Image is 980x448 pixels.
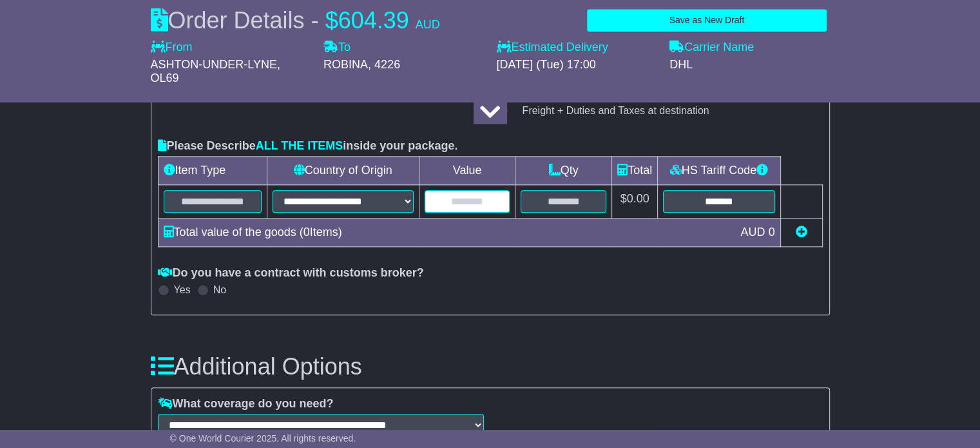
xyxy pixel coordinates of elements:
[256,139,343,152] span: ALL THE ITEMS
[612,157,658,185] td: Total
[151,41,193,55] label: From
[419,157,515,185] td: Value
[325,7,338,34] span: $
[669,41,754,55] label: Carrier Name
[338,7,409,34] span: 604.39
[323,41,351,55] label: To
[497,58,657,72] div: [DATE] (Tue) 17:00
[158,266,424,280] label: Do you have a contract with customs broker?
[515,157,612,185] td: Qty
[587,9,826,32] button: Save as New Draft
[303,226,310,239] span: 0
[416,18,440,31] span: AUD
[158,139,458,153] label: Please Describe inside your package.
[157,224,735,241] div: Total value of the goods ( Items)
[158,397,334,411] label: What coverage do you need?
[497,41,657,55] label: Estimated Delivery
[267,157,419,185] td: Country of Origin
[796,226,807,239] a: Add new item
[158,157,267,185] td: Item Type
[151,6,440,34] div: Order Details -
[174,284,191,296] label: Yes
[768,226,774,239] span: 0
[658,157,780,185] td: HS Tariff Code
[323,58,368,71] span: ROBINA
[669,58,830,72] div: DHL
[612,185,658,219] td: $
[627,192,649,205] span: 0.00
[170,433,356,443] span: © One World Courier 2025. All rights reserved.
[740,226,765,239] span: AUD
[151,58,280,85] span: , OL69
[213,284,226,296] label: No
[151,354,830,380] h3: Additional Options
[368,58,400,71] span: , 4226
[151,58,277,71] span: ASHTON-UNDER-LYNE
